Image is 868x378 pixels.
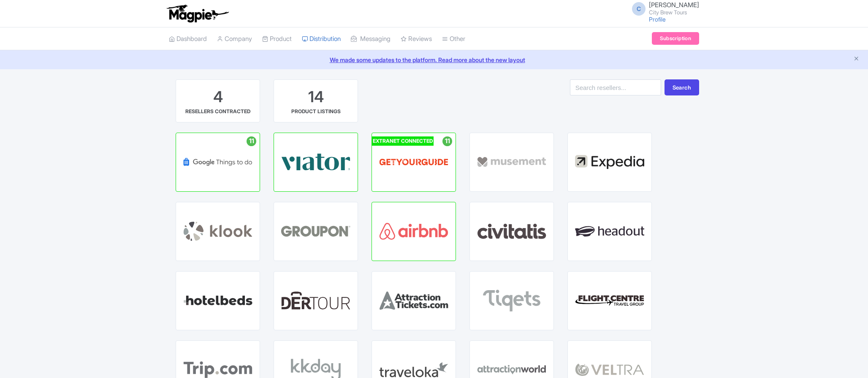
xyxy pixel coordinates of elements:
a: 4 RESELLERS CONTRACTED [176,79,260,122]
div: 14 [308,87,324,108]
span: [PERSON_NAME] [649,1,699,9]
div: 4 [213,87,223,108]
span: C [632,2,646,16]
a: Product [262,27,292,51]
a: 11 [176,133,260,192]
div: RESELLERS CONTRACTED [185,108,250,115]
a: Other [442,27,465,51]
button: Close announcement [853,54,860,64]
div: PRODUCT LISTINGS [291,108,341,115]
a: Profile [649,16,666,23]
a: Company [217,27,252,51]
a: Reviews [401,27,432,51]
a: 14 PRODUCT LISTINGS [274,79,358,122]
a: Dashboard [169,27,207,51]
a: C [PERSON_NAME] City Brew Tours [627,2,699,15]
a: EXTRANET CONNECTED 11 [372,133,456,192]
a: Distribution [302,27,341,51]
a: Messaging [351,27,391,51]
img: logo-ab69f6fb50320c5b225c76a69d11143b.png [165,4,230,23]
a: Subscription [652,32,699,45]
input: Search resellers... [570,79,661,95]
small: City Brew Tours [649,10,699,15]
a: We made some updates to the platform. Read more about the new layout [5,55,863,64]
button: Search [665,79,699,95]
